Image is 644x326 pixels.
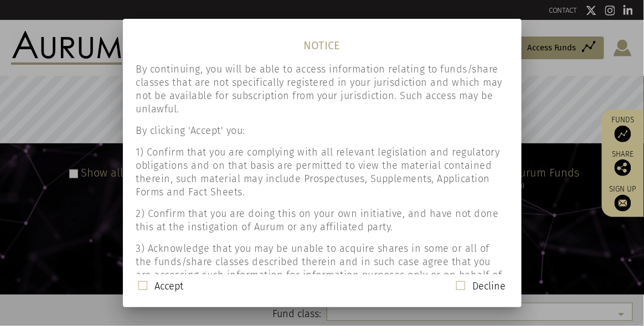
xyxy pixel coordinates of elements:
[473,280,506,293] label: Decline
[607,151,638,176] div: Share
[155,280,184,293] label: Accept
[615,159,631,176] img: Share this post
[136,63,508,116] p: By continuing, you will be able to access information relating to funds/share classes that are no...
[607,184,638,211] a: Sign up
[136,146,508,199] p: 1) Confirm that you are complying with all relevant legislation and regulatory obligations and on...
[615,126,631,142] img: Access Funds
[607,115,638,142] a: Funds
[136,207,508,234] p: 2) Confirm that you are doing this on your own initiative, and have not done this at the instigat...
[136,124,508,137] p: By clicking 'Accept' you:
[123,27,522,54] h1: NOTICE
[615,195,631,211] img: Sign up to our newsletter
[136,242,508,295] p: 3) Acknowledge that you may be unable to acquire shares in some or all of the funds/share classes...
